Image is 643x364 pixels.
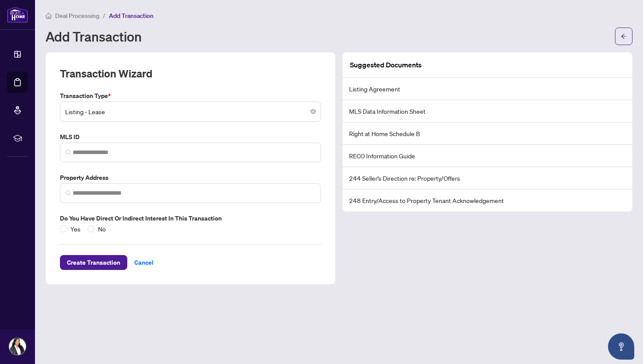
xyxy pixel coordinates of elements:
[67,224,84,234] span: Yes
[55,12,99,20] span: Deal Processing
[65,103,316,120] span: Listing - Lease
[66,150,71,155] img: search_icon
[343,145,632,167] li: RECO Information Guide
[109,12,154,20] span: Add Transaction
[127,255,161,270] button: Cancel
[7,7,28,23] img: logo
[60,213,321,223] label: Do you have direct or indirect interest in this transaction
[66,190,71,196] img: search_icon
[103,10,105,21] li: /
[343,100,632,122] li: MLS Data Information Sheet
[343,122,632,145] li: Right at Home Schedule B
[343,167,632,189] li: 244 Seller’s Direction re: Property/Offers
[343,189,632,211] li: 248 Entry/Access to Property Tenant Acknowledgement
[60,91,321,101] label: Transaction Type
[621,33,627,39] span: arrow-left
[608,333,634,360] button: Open asap
[60,132,321,142] label: MLS ID
[60,255,127,270] button: Create Transaction
[60,66,152,80] h2: Transaction Wizard
[350,59,422,70] article: Suggested Documents
[94,224,109,234] span: No
[311,109,316,114] span: close-circle
[9,338,26,355] img: Profile Icon
[67,255,120,269] span: Create Transaction
[45,13,52,19] span: home
[343,78,632,100] li: Listing Agreement
[45,29,142,43] h1: Add Transaction
[60,173,321,182] label: Property Address
[134,255,154,269] span: Cancel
